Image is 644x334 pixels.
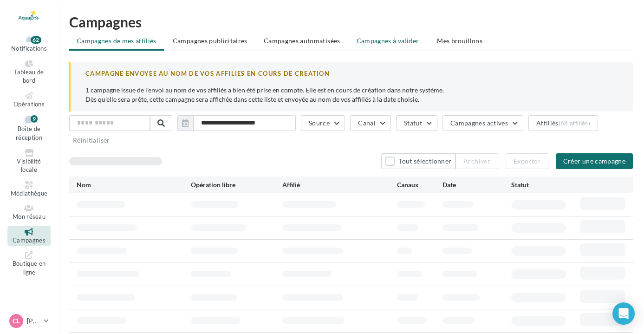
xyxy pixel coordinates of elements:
a: Médiathèque [7,179,51,199]
div: Date [442,180,511,190]
a: Boutique en ligne [7,249,51,278]
span: CL [13,316,20,326]
div: 9 [31,115,38,123]
p: [PERSON_NAME] [27,316,40,326]
div: CAMPAGNE ENVOYEE AU NOM DE VOS AFFILIES EN COURS DE CREATION [85,69,618,78]
span: Notifications [11,45,47,52]
h1: Campagnes [69,15,633,29]
button: Statut [396,115,437,131]
button: Campagnes actives [442,115,523,131]
button: Source [301,115,345,131]
button: Affiliés(68 affiliés) [528,115,598,131]
span: Campagnes à valider [357,36,419,46]
div: Open Intercom Messenger [612,302,635,325]
div: Opération libre [191,180,282,190]
a: Boîte de réception 9 [7,113,51,143]
a: Mon réseau [7,203,51,223]
button: Exporter [506,153,548,169]
div: Nom [77,180,191,190]
span: Mon réseau [13,213,46,220]
button: Archiver [455,153,498,169]
span: Visibilité locale [17,157,41,174]
span: Campagnes actives [450,119,508,127]
a: Campagnes [7,226,51,246]
span: Campagnes [13,236,46,244]
button: Réinitialiser [69,135,114,146]
span: Tableau de bord [14,68,44,85]
a: Opérations [7,90,51,110]
a: Tableau de bord [7,58,51,86]
p: 1 campagne issue de l'envoi au nom de vos affiliés a bien été prise en compte. Elle est en cours ... [85,85,618,104]
div: Canaux [397,180,443,190]
div: Statut [511,180,580,190]
span: Mes brouillons [437,37,482,45]
div: Affilié [282,180,397,190]
a: Visibilité locale [7,147,51,176]
span: Opérations [13,100,45,108]
div: (68 affiliés) [559,119,590,127]
span: Campagnes automatisées [264,37,340,45]
button: Créer une campagne [556,153,633,169]
span: Médiathèque [11,190,48,197]
span: Boutique en ligne [13,260,46,276]
a: CL [PERSON_NAME] [7,312,51,330]
button: Canal [350,115,391,131]
div: 62 [31,36,41,44]
button: Tout sélectionner [381,153,455,169]
button: Notifications 62 [7,34,51,54]
span: Campagnes publicitaires [173,37,247,45]
span: Boîte de réception [16,125,42,142]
